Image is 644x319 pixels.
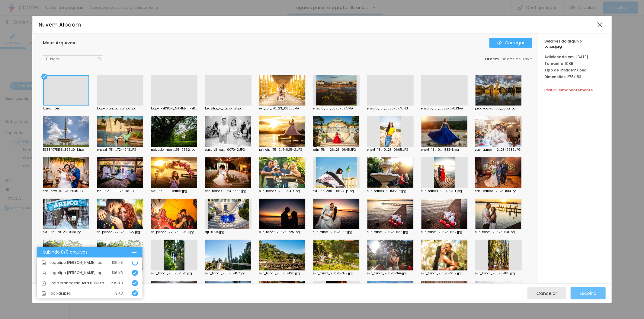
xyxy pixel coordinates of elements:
font: noivado_man...25_0662.jpg [151,147,196,152]
button: Cancelar [527,287,566,299]
font: Carregar [505,40,524,46]
font: e-r_tandf_2...623-426.jpg [259,271,300,276]
font: ensaio_15l_...825-677.DNG [367,106,409,111]
font: cer_nands_1...23-3356.jpg [205,189,246,193]
font: : [499,56,500,62]
font: ensaio_15l_...825-678.DNG [421,106,463,111]
font: praa-dos-cr...ia_capa.jpg [475,106,516,111]
font: enext_15t_0..._1333-t.jpg [421,147,459,152]
img: Ícone [41,271,46,275]
font: ext_15e_170...23_0381.jpg [43,230,82,234]
font: fes_15jo_09...923-118.JPG [97,189,136,193]
font: 13 KB [114,291,123,296]
font: ext_15c_110...-editar.jpg [151,189,187,193]
input: Buscar [43,55,103,63]
button: Escolha [571,287,606,299]
font: er_pande_22...23_0039.jpg [151,230,194,234]
font: Tipo de [544,68,559,73]
font: Subindo 0/0 arquivos [43,249,88,255]
font: Cancelar [537,290,557,296]
font: Escolha [580,290,597,296]
font: logotipo [PERSON_NAME].jpg [50,260,103,265]
font: baixar.jpeg [50,291,71,296]
font: e-r_nands_2...15x21-t.jpg [367,189,407,193]
font: cascivil_sa..._0070-2.JPG [205,147,245,152]
font: e-r_tandf_2...623-716.jpg [313,230,353,234]
font: e-r_tandf_2...623-523.jpg [151,271,192,276]
font: e-r_tandf_2...623-252.jpg [421,271,463,276]
font: e-r_tandf_2...623-344.jpg [367,271,408,276]
font: Excluir Permanentemente [544,87,593,93]
font: 276x183 [567,74,581,79]
font: ext_15r_200..._0524-p.jpg [313,189,354,193]
font: ext_15j_170...23_0660.JPG [259,106,299,111]
font: imagem/jpeg [560,68,587,73]
font: logo-[PERSON_NAME]-...[PERSON_NAME].jpg [151,106,219,111]
img: Ícone [41,281,46,286]
font: 53334075135...399a0_k.jpg [43,147,84,152]
font: e-r_tandf_2...623-725.jpg [259,230,300,234]
font: e-r_tandf_2...623-641.jpg [475,230,515,234]
font: 239 KB [111,280,123,286]
font: e-r_nands_2..._0314-t.jpg [259,189,300,193]
font: Detalhes do arquivo [544,39,582,44]
img: Ícone [41,261,46,265]
font: Dados de upload [501,56,537,62]
font: e-r_tandf_2...623-682.jpg [421,230,463,234]
font: ensaio_15l_...825-677.JPG [313,106,353,111]
img: Ícone [497,40,502,45]
font: cas_pandd_2...23-1014.jpg [475,189,517,193]
font: Nuvem Alboom [39,21,81,28]
font: Meus Arquivos [43,40,75,46]
img: Ícone [41,291,46,296]
font: logo brancaetiqueta 6093 fabio carvalho2.jpg [50,280,137,286]
font: Adicionado em: [544,54,575,59]
font: [DATE] [576,54,588,59]
font: e-r_tandf_2...623-457.jpg [205,271,245,276]
font: 136 KB [112,270,123,275]
font: 13 KB [565,61,573,66]
img: Ícone [133,271,137,275]
font: enext_15t_0...23_0665.JPG [367,147,409,152]
img: Ícone [133,281,137,285]
font: brasilia_-_...acional.jpg [205,106,242,111]
font: baixar.jpeg [43,106,60,111]
font: princip_j15_2...4-825-2.JPG [259,147,303,152]
font: e-r_tandf_2...623-379.jpg [313,271,354,276]
font: baixar.jpeg [544,44,562,49]
font: 136 KB [112,260,123,265]
font: logo-branca...rvalho2.jpg [97,106,136,111]
img: Ícone [98,57,102,61]
img: Ícone [133,292,137,295]
font: dji_0794.jpg [205,230,224,234]
font: e-r_tandf_2...623-185.jpg [475,271,515,276]
font: ensext_15l_...724-243.JPG [97,147,136,152]
font: prin_15m_26...23_0645.JPG [313,147,357,152]
font: Ordem [485,56,499,62]
button: ÍconeCarregar [489,38,532,48]
font: Tamanho [544,61,563,66]
font: cas_aandm_2...23-2939.JPG [475,147,521,152]
font: er_pande_22...23_0527.jpg [97,230,140,234]
font: cas_cew_141...23-2645.JPG [43,189,85,193]
font: Dimensões [544,74,566,79]
font: e-r_nands_2..._0841-t.jpg [421,189,462,193]
font: logotipo [PERSON_NAME].jpg [50,270,103,275]
font: e-r_tandf_2...623-688.jpg [367,230,409,234]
